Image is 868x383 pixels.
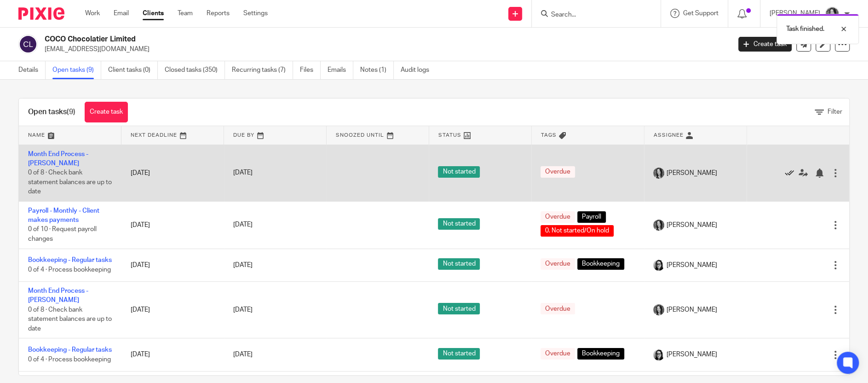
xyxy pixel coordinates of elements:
[121,282,224,338] td: [DATE]
[438,133,461,138] span: Status
[28,288,88,303] a: Month End Process - [PERSON_NAME]
[18,35,38,54] img: svg%3E
[45,45,724,54] p: [EMAIL_ADDRESS][DOMAIN_NAME]
[540,211,575,223] span: Overdue
[653,349,664,360] img: Profile%20photo.jpeg
[45,35,588,44] h2: COCO Chocolatier Limited
[540,303,575,314] span: Overdue
[653,304,664,315] img: brodie%203%20small.jpg
[577,211,606,223] span: Payroll
[121,145,224,201] td: [DATE]
[653,220,664,231] img: brodie%203%20small.jpg
[401,61,436,79] a: Audit logs
[667,221,717,230] span: [PERSON_NAME]
[28,356,111,363] span: 0 of 4 · Process bookkeeping
[540,348,575,360] span: Overdue
[738,37,792,52] a: Create task
[233,170,253,176] span: [DATE]
[232,61,293,79] a: Recurring tasks (7)
[300,61,321,79] a: Files
[108,61,158,79] a: Client tasks (0)
[328,61,353,79] a: Emails
[28,267,111,273] span: 0 of 4 · Process bookkeeping
[121,338,224,371] td: [DATE]
[28,107,75,117] h1: Open tasks
[233,307,253,313] span: [DATE]
[114,9,129,18] a: Email
[438,303,480,314] span: Not started
[233,352,253,358] span: [DATE]
[143,9,164,18] a: Clients
[28,307,112,332] span: 0 of 8 · Check bank statement balances are up to date
[67,108,75,116] span: (9)
[178,9,193,18] a: Team
[667,168,717,178] span: [PERSON_NAME]
[85,9,100,18] a: Work
[28,347,112,353] a: Bookkeeping - Regular tasks
[653,168,664,179] img: brodie%203%20small.jpg
[438,348,480,360] span: Not started
[28,151,88,167] a: Month End Process - [PERSON_NAME]
[28,169,112,195] span: 0 of 8 · Check bank statement balances are up to date
[28,208,99,223] a: Payroll - Monthly - Client makes payments
[438,166,480,178] span: Not started
[828,109,842,115] span: Filter
[121,249,224,281] td: [DATE]
[577,258,624,270] span: Bookkeeping
[540,225,614,237] span: 0. Not started/On hold
[18,7,64,20] img: Pixie
[786,24,824,34] p: Task finished.
[785,168,799,177] a: Mark as done
[336,133,384,138] span: Snoozed Until
[667,305,717,314] span: [PERSON_NAME]
[165,61,225,79] a: Closed tasks (350)
[85,102,128,122] a: Create task
[825,6,839,21] img: brodie%203%20small.jpg
[233,222,253,228] span: [DATE]
[667,350,717,359] span: [PERSON_NAME]
[438,258,480,270] span: Not started
[121,201,224,249] td: [DATE]
[540,258,575,270] span: Overdue
[18,61,46,79] a: Details
[28,257,112,263] a: Bookkeeping - Regular tasks
[653,260,664,271] img: Profile%20photo.jpeg
[207,9,230,18] a: Reports
[52,61,101,79] a: Open tasks (9)
[540,166,575,178] span: Overdue
[438,218,480,230] span: Not started
[667,261,717,270] span: [PERSON_NAME]
[233,262,253,268] span: [DATE]
[577,348,624,360] span: Bookkeeping
[243,9,268,18] a: Settings
[28,226,97,243] span: 0 of 10 · Request payroll changes
[360,61,394,79] a: Notes (1)
[541,133,557,138] span: Tags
